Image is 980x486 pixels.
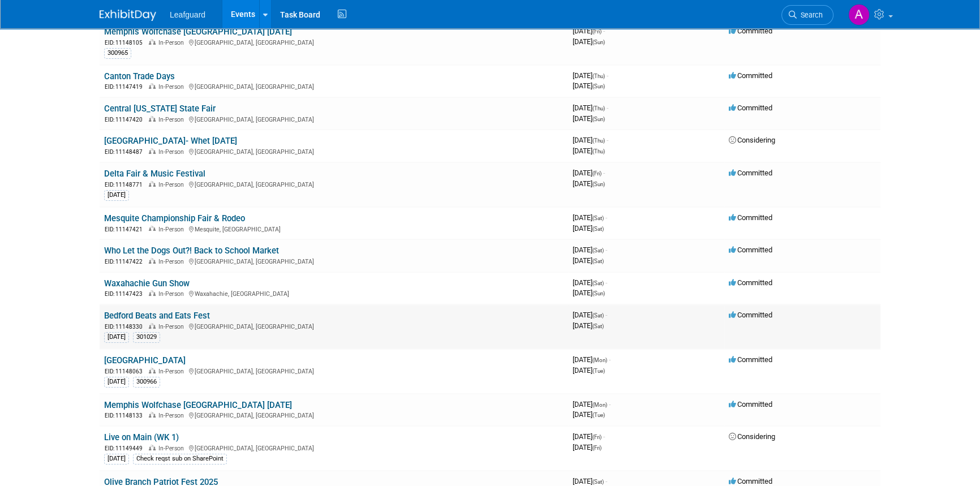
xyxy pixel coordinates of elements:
[573,278,607,287] span: [DATE]
[149,116,156,122] img: In-Person Event
[104,48,131,58] div: 300965
[729,136,775,144] span: Considering
[158,83,187,91] span: In-Person
[592,290,605,296] span: (Sun)
[729,432,775,441] span: Considering
[104,246,279,256] a: Who Let the Dogs Out?! Back to School Market
[573,443,601,451] span: [DATE]
[105,182,147,188] span: EID: 11148771
[729,169,772,177] span: Committed
[592,105,605,111] span: (Thu)
[573,81,605,90] span: [DATE]
[149,290,156,296] img: In-Person Event
[105,226,147,233] span: EID: 11147421
[104,104,216,114] a: Central [US_STATE] State Fair
[105,40,147,46] span: EID: 11148105
[573,27,605,35] span: [DATE]
[104,136,237,146] a: [GEOGRAPHIC_DATA]- Whet [DATE]
[592,402,607,408] span: (Mon)
[158,148,187,156] span: In-Person
[573,289,605,297] span: [DATE]
[104,454,129,464] div: [DATE]
[149,226,156,231] img: In-Person Event
[729,71,772,80] span: Committed
[149,148,156,154] img: In-Person Event
[104,321,564,331] div: [GEOGRAPHIC_DATA], [GEOGRAPHIC_DATA]
[592,226,604,232] span: (Sat)
[573,114,605,123] span: [DATE]
[603,27,605,35] span: -
[104,179,564,189] div: [GEOGRAPHIC_DATA], [GEOGRAPHIC_DATA]
[149,39,156,45] img: In-Person Event
[104,190,129,200] div: [DATE]
[573,37,605,46] span: [DATE]
[605,477,607,485] span: -
[104,114,564,124] div: [GEOGRAPHIC_DATA], [GEOGRAPHIC_DATA]
[605,246,607,254] span: -
[729,27,772,35] span: Committed
[104,224,564,234] div: Mesquite, [GEOGRAPHIC_DATA]
[158,39,187,46] span: In-Person
[729,355,772,364] span: Committed
[729,246,772,254] span: Committed
[573,355,611,364] span: [DATE]
[158,323,187,330] span: In-Person
[592,181,605,187] span: (Sun)
[592,28,601,35] span: (Fri)
[104,400,292,410] a: Memphis Wolfchase [GEOGRAPHIC_DATA] [DATE]
[573,147,605,155] span: [DATE]
[104,169,205,179] a: Delta Fair & Music Festival
[592,445,601,451] span: (Fri)
[603,169,605,177] span: -
[592,39,605,45] span: (Sun)
[573,71,608,80] span: [DATE]
[592,83,605,89] span: (Sun)
[104,443,564,453] div: [GEOGRAPHIC_DATA], [GEOGRAPHIC_DATA]
[592,479,604,485] span: (Sat)
[573,213,607,222] span: [DATE]
[104,71,175,81] a: Canton Trade Days
[105,84,147,90] span: EID: 11147419
[105,149,147,155] span: EID: 11148487
[605,311,607,319] span: -
[607,71,608,80] span: -
[603,432,605,441] span: -
[158,258,187,265] span: In-Person
[729,311,772,319] span: Committed
[104,213,245,223] a: Mesquite Championship Fair & Rodeo
[592,170,601,177] span: (Fri)
[158,290,187,298] span: In-Person
[592,215,604,221] span: (Sat)
[573,366,605,375] span: [DATE]
[149,181,156,187] img: In-Person Event
[729,278,772,287] span: Committed
[158,412,187,419] span: In-Person
[133,454,227,464] div: Check reqst sub on SharePoint
[149,83,156,89] img: In-Person Event
[105,259,147,265] span: EID: 11147422
[104,311,210,321] a: Bedford Beats and Eats Fest
[592,368,605,374] span: (Tue)
[573,246,607,254] span: [DATE]
[104,289,564,298] div: Waxahachie, [GEOGRAPHIC_DATA]
[105,324,147,330] span: EID: 11148330
[158,181,187,188] span: In-Person
[104,147,564,156] div: [GEOGRAPHIC_DATA], [GEOGRAPHIC_DATA]
[104,37,564,47] div: [GEOGRAPHIC_DATA], [GEOGRAPHIC_DATA]
[104,27,292,37] a: Memphis Wolfchase [GEOGRAPHIC_DATA] [DATE]
[729,213,772,222] span: Committed
[105,412,147,419] span: EID: 11148133
[149,323,156,329] img: In-Person Event
[149,445,156,450] img: In-Person Event
[592,434,601,440] span: (Fri)
[573,432,605,441] span: [DATE]
[170,10,205,19] span: Leafguard
[573,477,607,485] span: [DATE]
[104,256,564,266] div: [GEOGRAPHIC_DATA], [GEOGRAPHIC_DATA]
[729,104,772,112] span: Committed
[592,116,605,122] span: (Sun)
[848,4,870,25] img: Arlene Duncan
[605,213,607,222] span: -
[592,323,604,329] span: (Sat)
[573,410,605,419] span: [DATE]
